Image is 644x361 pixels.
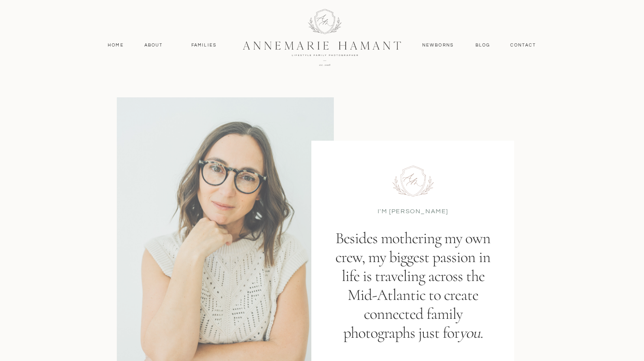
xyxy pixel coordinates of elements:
[506,42,540,49] a: contact
[142,42,165,49] a: About
[474,42,492,49] a: Blog
[377,207,449,215] p: I'M [PERSON_NAME]
[104,42,127,49] a: Home
[186,42,222,49] a: Families
[459,323,480,342] i: you
[419,42,457,49] a: Newborns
